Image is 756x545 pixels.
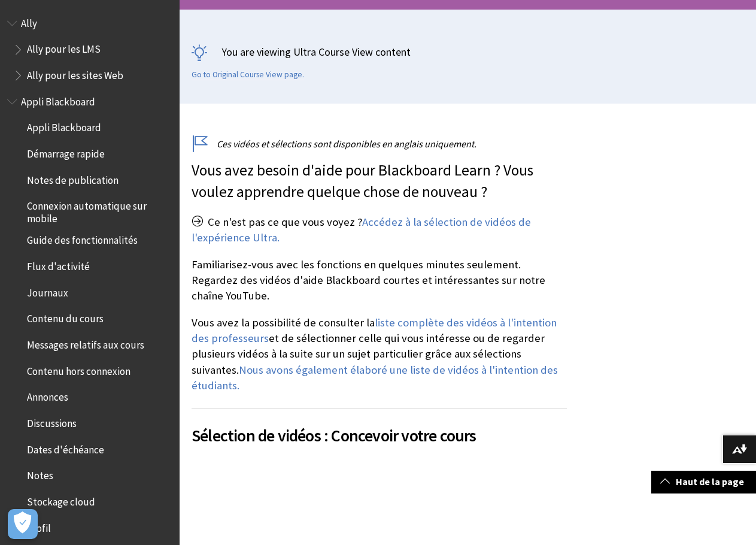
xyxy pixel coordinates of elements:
span: Démarrage rapide [27,144,105,160]
span: Ally pour les LMS [27,40,101,56]
p: You are viewing Ultra Course View content [192,44,744,59]
a: Go to Original Course View page. [192,69,304,80]
span: Profil [27,518,51,534]
span: Stockage cloud [27,492,95,508]
p: Familiarisez-vous avec les fonctions en quelques minutes seulement. Regardez des vidéos d'aide Bl... [192,257,567,304]
a: liste complète des vidéos à l'intention des professeurs [192,316,557,346]
a: Nous avons également élaboré une liste de vidéos à l'intention des étudiants. [192,363,558,393]
span: Notes de publication [27,170,119,186]
p: Ces vidéos et sélections sont disponibles en anglais uniquement. [192,137,567,150]
span: Appli Blackboard [27,118,101,134]
span: Discussions [27,413,77,429]
span: Contenu hors connexion [27,361,130,377]
span: Dates d'échéance [27,440,104,456]
p: Vous avez la possibilité de consulter la et de sélectionner celle qui vous intéresse ou de regard... [192,315,567,393]
span: Journaux [27,283,68,299]
span: Messages relatifs aux cours [27,335,144,351]
span: Flux d'activité [27,256,90,272]
nav: Book outline for Anthology Ally Help [7,13,172,86]
button: Ouvrir le centre de préférences [8,509,38,539]
a: Sélection de vidéos : Concevoir votre cours [192,425,476,446]
a: Accédez à la sélection de vidéos de l'expérience Ultra. [192,215,531,245]
span: Contenu du cours [27,309,104,325]
p: Vous avez besoin d'aide pour Blackboard Learn ? Vous voulez apprendre quelque chose de nouveau ? [192,160,567,203]
span: Connexion automatique sur mobile [27,196,171,225]
p: Ce n'est pas ce que vous voyez ? [192,214,567,246]
span: Appli Blackboard [21,92,95,108]
span: Ally pour les sites Web [27,65,123,81]
span: Annonces [27,387,68,404]
span: Ally [21,13,37,29]
span: Guide des fonctionnalités [27,231,138,247]
a: Haut de la page [651,471,756,493]
span: Notes [27,466,53,482]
